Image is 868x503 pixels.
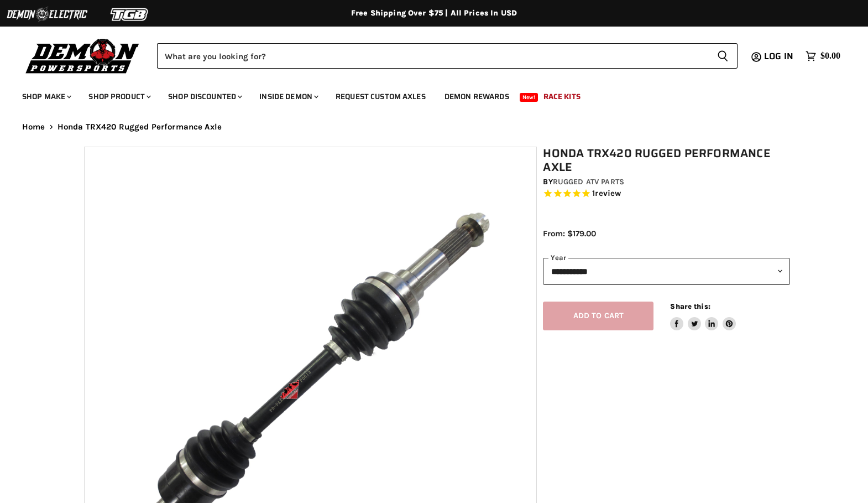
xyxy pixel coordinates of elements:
[160,85,249,108] a: Shop Discounted
[14,81,838,108] ul: Main menu
[670,302,736,331] aside: Share this:
[80,85,158,108] a: Shop Product
[543,258,790,285] select: year
[543,147,790,174] h1: Honda TRX420 Rugged Performance Axle
[251,85,325,108] a: Inside Demon
[157,43,738,69] form: Product
[22,122,45,132] a: Home
[157,43,708,69] input: Search
[759,51,800,61] a: Log in
[670,302,710,310] span: Share this:
[14,85,78,108] a: Shop Make
[592,189,621,199] span: 1 reviews
[820,51,840,61] span: $0.00
[327,85,434,108] a: Request Custom Axles
[535,85,589,108] a: Race Kits
[553,177,624,186] a: Rugged ATV Parts
[22,36,143,75] img: Demon Powersports
[6,4,88,25] img: Demon Electric Logo 2
[436,85,517,108] a: Demon Rewards
[543,176,790,188] div: by
[543,229,596,238] span: From: $179.00
[595,189,621,199] span: review
[57,122,222,132] span: Honda TRX420 Rugged Performance Axle
[708,43,738,69] button: Search
[800,48,846,64] a: $0.00
[764,49,793,63] span: Log in
[88,4,171,25] img: TGB Logo 2
[543,188,790,200] span: Rated 5.0 out of 5 stars 1 reviews
[520,93,538,102] span: New!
